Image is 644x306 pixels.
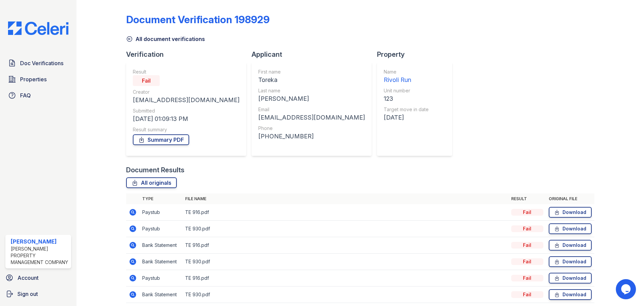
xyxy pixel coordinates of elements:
[182,204,508,221] td: TE 916.pdf
[182,254,508,270] td: TE 930.pdf
[384,69,429,75] div: Name
[549,240,592,251] a: Download
[133,95,239,105] div: [EMAIL_ADDRESS][DOMAIN_NAME]
[140,287,182,303] td: Bank Statement
[133,126,239,133] div: Result summary
[384,69,429,85] a: Name Rivoli Run
[258,132,365,141] div: [PHONE_NUMBER]
[511,291,543,298] div: Fail
[508,193,546,204] th: Result
[511,225,543,232] div: Fail
[133,75,160,86] div: Fail
[140,254,182,270] td: Bank Statement
[549,223,592,234] a: Download
[11,237,68,246] div: [PERSON_NAME]
[384,106,429,113] div: Target move in date
[133,107,239,114] div: Submitted
[126,13,270,26] div: Document Verification 198929
[258,94,365,103] div: [PERSON_NAME]
[11,246,68,266] div: [PERSON_NAME] Property Management Company
[126,35,205,43] a: All document verifications
[133,114,239,124] div: [DATE] 01:09:13 PM
[133,69,239,75] div: Result
[511,242,543,249] div: Fail
[5,89,71,102] a: FAQ
[182,221,508,237] td: TE 930.pdf
[3,21,74,35] img: CE_Logo_Blue-a8612792a0a2168367f1c8372b55b34899dd931a85d93a1a3d3e32e68fde9ad4.png
[546,193,594,204] th: Original file
[549,256,592,267] a: Download
[384,94,429,103] div: 123
[140,221,182,237] td: Paystub
[258,113,365,122] div: [EMAIL_ADDRESS][DOMAIN_NAME]
[511,275,543,281] div: Fail
[377,50,458,59] div: Property
[252,50,377,59] div: Applicant
[258,75,365,85] div: Toreka
[140,193,182,204] th: Type
[384,113,429,122] div: [DATE]
[140,237,182,254] td: Bank Statement
[511,258,543,265] div: Fail
[5,73,71,86] a: Properties
[133,89,239,95] div: Creator
[133,134,189,145] a: Summary PDF
[126,165,184,175] div: Document Results
[3,271,74,285] a: Account
[17,290,38,298] span: Sign out
[20,59,63,67] span: Doc Verifications
[182,287,508,303] td: TE 930.pdf
[616,279,637,299] iframe: chat widget
[5,56,71,70] a: Doc Verifications
[140,204,182,221] td: Paystub
[549,289,592,300] a: Download
[258,87,365,94] div: Last name
[20,75,47,83] span: Properties
[140,270,182,287] td: Paystub
[17,274,39,282] span: Account
[182,270,508,287] td: TE 916.pdf
[20,91,31,99] span: FAQ
[384,87,429,94] div: Unit number
[182,237,508,254] td: TE 916.pdf
[126,177,177,188] a: All originals
[258,125,365,132] div: Phone
[182,193,508,204] th: File name
[511,209,543,216] div: Fail
[384,75,429,85] div: Rivoli Run
[258,69,365,75] div: First name
[258,106,365,113] div: Email
[549,207,592,218] a: Download
[3,287,74,301] a: Sign out
[126,50,252,59] div: Verification
[549,273,592,283] a: Download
